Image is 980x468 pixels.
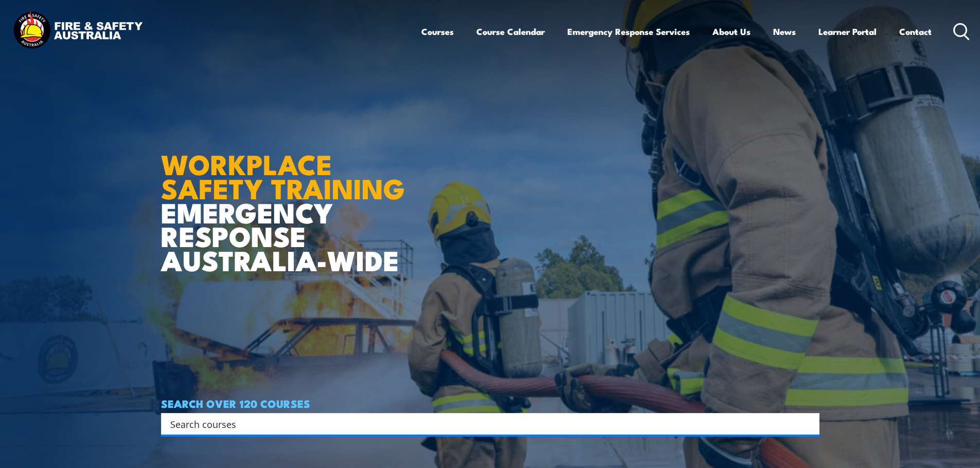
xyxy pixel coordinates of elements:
[899,18,932,45] a: Contact
[161,398,819,409] h4: SEARCH OVER 120 COURSES
[567,18,690,45] a: Emergency Response Services
[421,18,454,45] a: Courses
[818,18,877,45] a: Learner Portal
[161,142,405,209] strong: WORKPLACE SAFETY TRAINING
[476,18,545,45] a: Course Calendar
[712,18,751,45] a: About Us
[172,417,799,431] form: Search form
[801,417,816,431] button: Search magnifier button
[161,126,413,272] h1: EMERGENCY RESPONSE AUSTRALIA-WIDE
[773,18,796,45] a: News
[170,416,797,432] input: Search input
